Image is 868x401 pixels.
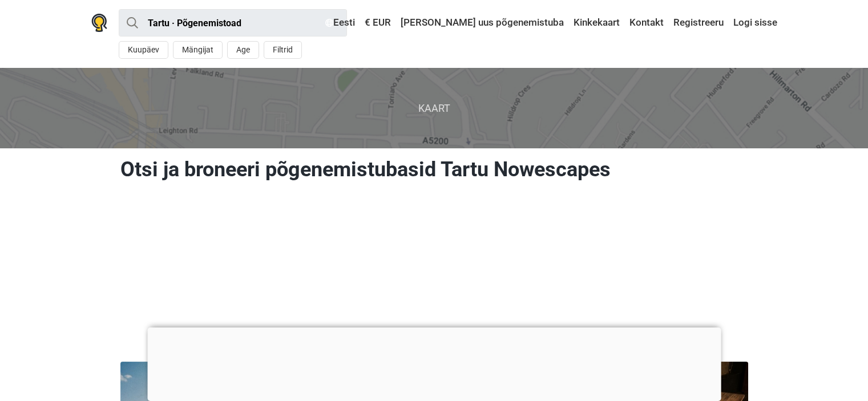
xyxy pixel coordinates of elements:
[116,196,753,356] iframe: Advertisement
[730,13,777,33] a: Logi sisse
[173,41,223,59] button: Mängijat
[147,327,721,398] iframe: Advertisement
[627,13,667,33] a: Kontakt
[571,13,623,33] a: Kinkekaart
[91,14,107,32] img: Nowescape logo
[264,41,302,59] button: Filtrid
[362,13,394,33] a: € EUR
[671,13,726,33] a: Registreeru
[119,41,168,59] button: Kuupäev
[325,19,333,27] img: Eesti
[120,157,748,182] h1: Otsi ja broneeri põgenemistubasid Tartu Nowescapes
[322,13,358,33] a: Eesti
[227,41,259,59] button: Age
[398,13,567,33] a: [PERSON_NAME] uus põgenemistuba
[119,9,347,37] input: proovi “Tallinn”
